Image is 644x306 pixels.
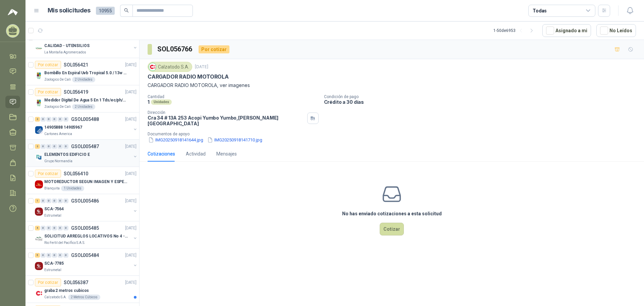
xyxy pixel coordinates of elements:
[148,136,204,143] button: IMG20250918141644.jpg
[125,252,137,259] p: [DATE]
[596,24,636,37] button: No Leídos
[41,199,46,203] div: 0
[35,224,138,246] a: 4 0 0 0 0 0 GSOL005485[DATE] Company LogoSOLICITUD ARREGLOS LOCATIVOS No 4 - PICHINDERio Fertil d...
[44,288,89,294] p: graba 2 metros cubicos
[71,144,99,149] p: GSOL005487
[63,226,68,230] div: 0
[148,94,319,99] p: Cantidad
[58,226,63,230] div: 0
[35,142,138,164] a: 2 0 0 0 0 0 GSOL005487[DATE] Company LogoELEMENTOS EDIFICIO EGrupo Normandía
[64,90,88,94] p: SOL056419
[41,226,46,230] div: 0
[125,62,137,68] p: [DATE]
[63,117,68,122] div: 0
[44,97,128,103] p: Medidor Digital De Agua 5 En 1 Tds/ec/ph/salinidad/temperatu
[71,35,99,40] p: GSOL005490
[44,43,90,49] p: CALIDAD - UTENSILIOS
[58,117,63,122] div: 0
[35,88,61,96] div: Por cotizar
[44,50,86,55] p: La Montaña Agromercados
[63,199,68,203] div: 0
[35,72,43,80] img: Company Logo
[195,64,208,70] p: [DATE]
[324,94,641,99] p: Condición de pago
[35,289,43,297] img: Company Logo
[44,70,128,76] p: Bombillo En Espiral Uvb Tropical 5.0 / 13w Reptiles (ectotermos)
[58,199,63,203] div: 0
[46,144,51,149] div: 0
[342,210,442,217] h3: No has enviado cotizaciones a esta solicitud
[61,186,84,191] div: 1 Unidades
[148,110,305,115] p: Dirección
[35,180,43,188] img: Company Logo
[52,144,57,149] div: 0
[207,136,263,143] button: IMG20250918141710.jpg
[124,8,129,13] span: search
[35,126,43,134] img: Company Logo
[63,253,68,258] div: 0
[35,235,43,243] img: Company Logo
[71,226,99,230] p: GSOL005485
[44,104,71,110] p: Zoologico De Cali
[148,99,150,105] p: 1
[41,117,46,122] div: 0
[148,150,175,158] div: Cotizaciones
[72,104,95,110] div: 2 Unidades
[148,62,192,72] div: Calzatodo S.A.
[35,34,138,55] a: 7 0 0 0 0 0 GSOL005490[DATE] Company LogoCALIDAD - UTENSILIOSLa Montaña Agromercados
[35,262,43,270] img: Company Logo
[125,116,137,123] p: [DATE]
[35,61,61,69] div: Por cotizar
[35,44,43,52] img: Company Logo
[125,279,137,286] p: [DATE]
[72,77,95,82] div: 2 Unidades
[71,253,99,258] p: GSOL005484
[35,226,40,230] div: 4
[35,278,61,287] div: Por cotizar
[46,117,51,122] div: 0
[44,267,61,273] p: Estrumetal
[48,6,91,15] h1: Mis solicitudes
[199,45,229,53] div: Por cotizar
[35,117,40,122] div: 2
[25,276,139,303] a: Por cotizarSOL056387[DATE] Company Logograba 2 metros cubicosCalzatodo S.A.2 Metros Cúbicos
[148,132,641,136] p: Documentos de apoyo
[216,150,237,158] div: Mensajes
[380,223,404,235] button: Cotizar
[44,240,85,246] p: Rio Fertil del Pacífico S.A.S.
[493,25,537,36] div: 1 - 50 de 6953
[52,226,57,230] div: 0
[96,7,115,15] span: 10955
[35,153,43,161] img: Company Logo
[52,253,57,258] div: 0
[68,295,100,300] div: 2 Metros Cúbicos
[25,58,139,85] a: Por cotizarSOL056421[DATE] Company LogoBombillo En Espiral Uvb Tropical 5.0 / 13w Reptiles (ectot...
[44,179,128,185] p: MOTOREDUCTOR SEGUN IMAGEN Y ESPECIFICACIONES ADJUNTAS
[533,7,547,14] div: Todas
[44,213,61,218] p: Estrumetal
[25,167,139,194] a: Por cotizarSOL056410[DATE] Company LogoMOTOREDUCTOR SEGUN IMAGEN Y ESPECIFICACIONES ADJUNTASBlanq...
[46,199,51,203] div: 0
[44,295,67,300] p: Calzatodo S.A.
[63,144,68,149] div: 0
[44,233,128,239] p: SOLICITUD ARREGLOS LOCATIVOS No 4 - PICHINDE
[44,159,72,164] p: Grupo Normandía
[41,144,46,149] div: 0
[58,253,63,258] div: 0
[35,115,138,137] a: 2 0 0 0 0 0 GSOL005488[DATE] Company Logo14905888 14905967Cartones America
[35,99,43,107] img: Company Logo
[35,170,61,178] div: Por cotizar
[46,226,51,230] div: 0
[64,280,88,285] p: SOL056387
[44,186,60,191] p: Blanquita
[71,117,99,122] p: GSOL005488
[35,251,138,273] a: 5 0 0 0 0 0 GSOL005484[DATE] Company LogoSCA-7785Estrumetal
[186,150,206,158] div: Actividad
[157,44,193,54] h3: SOL056766
[64,62,88,67] p: SOL056421
[52,199,57,203] div: 0
[148,82,636,89] p: CARGADOR RADIO MOTOROLA, ver imagenes
[44,206,64,212] p: SCA-7564
[44,77,71,82] p: Zoologico De Cali
[125,143,137,150] p: [DATE]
